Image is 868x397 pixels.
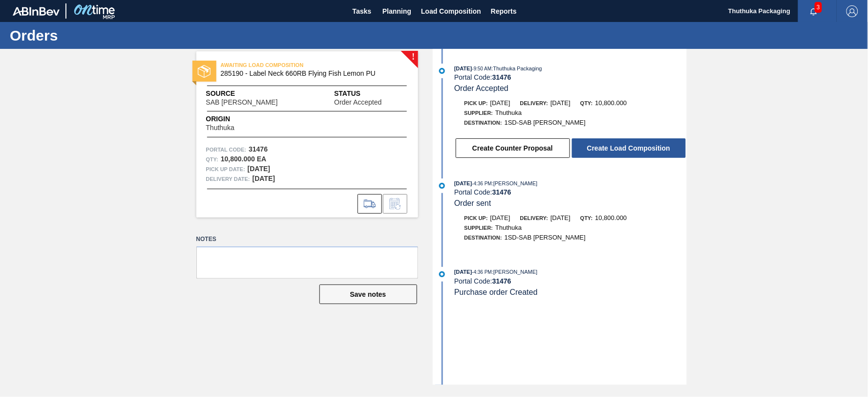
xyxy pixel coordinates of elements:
strong: 31476 [492,73,511,81]
span: [DATE] [490,214,510,221]
span: : [PERSON_NAME] [492,180,538,186]
span: 285190 - Label Neck 660RB Flying Fish Lemon PU [221,70,398,77]
span: Pick up: [465,100,488,106]
span: Planning [382,5,411,17]
span: - 9:50 AM [472,66,492,71]
span: Status [334,88,408,99]
strong: 31476 [492,188,511,196]
span: Destination: [465,120,502,126]
span: Portal Code: [206,145,247,154]
strong: 31476 [249,145,268,153]
img: status [198,65,211,78]
button: Notifications [798,4,829,18]
img: atual [439,68,445,74]
span: - 4:36 PM [472,181,492,186]
span: Thuthuka [495,109,522,116]
span: Load Composition [421,5,481,17]
span: Origin [206,114,259,124]
span: Delivery: [520,100,548,106]
span: 1SD-SAB [PERSON_NAME] [505,119,586,126]
button: Create Counter Proposal [456,138,570,158]
strong: [DATE] [248,165,270,173]
span: - 4:36 PM [472,269,492,275]
span: Tasks [351,5,373,17]
img: TNhmsLtSVTkK8tSr43FrP2fwEKptu5GPRR3wAAAABJRU5ErkJggg== [13,7,60,16]
span: [DATE] [550,99,571,107]
span: Delivery Date: [206,174,250,184]
span: Qty: [580,100,593,106]
div: Go to Load Composition [358,194,382,214]
span: : Thuthuka Packaging [492,66,542,71]
span: Thuthuka [206,124,234,132]
span: [DATE] [550,214,571,221]
span: Order sent [454,199,491,207]
span: Delivery: [520,215,548,221]
span: Thuthuka [495,224,522,231]
span: 10,800.000 [595,99,627,107]
strong: 31476 [492,277,511,285]
div: Inform order change [383,194,407,214]
label: Notes [196,232,418,246]
span: Destination: [465,235,502,241]
span: Pick up Date: [206,164,245,174]
span: Reports [491,5,517,17]
span: SAB [PERSON_NAME] [206,99,278,106]
h1: Orders [10,30,183,41]
button: Create Load Composition [572,138,686,158]
span: Pick up: [465,215,488,221]
div: Portal Code: [454,277,686,285]
span: [DATE] [454,180,472,186]
span: Purchase order Created [454,288,538,296]
span: : [PERSON_NAME] [492,269,538,275]
span: 3 [815,2,822,13]
div: Portal Code: [454,73,686,81]
span: [DATE] [454,66,472,71]
span: [DATE] [490,99,510,107]
span: Supplier: [465,110,493,116]
span: Qty : [206,154,218,164]
div: Portal Code: [454,188,686,196]
img: Logout [847,5,858,17]
span: Qty: [580,215,593,221]
span: 10,800.000 [595,214,627,221]
span: Supplier: [465,225,493,231]
span: Source [206,88,307,99]
button: Save notes [319,285,417,304]
span: [DATE] [454,269,472,275]
img: atual [439,183,445,189]
span: AWAITING LOAD COMPOSITION [221,60,358,70]
span: Order Accepted [334,99,381,106]
img: atual [439,271,445,277]
span: Order Accepted [454,84,508,92]
span: 1SD-SAB [PERSON_NAME] [505,234,586,241]
strong: [DATE] [253,175,275,182]
strong: 10,800.000 EA [221,155,266,163]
